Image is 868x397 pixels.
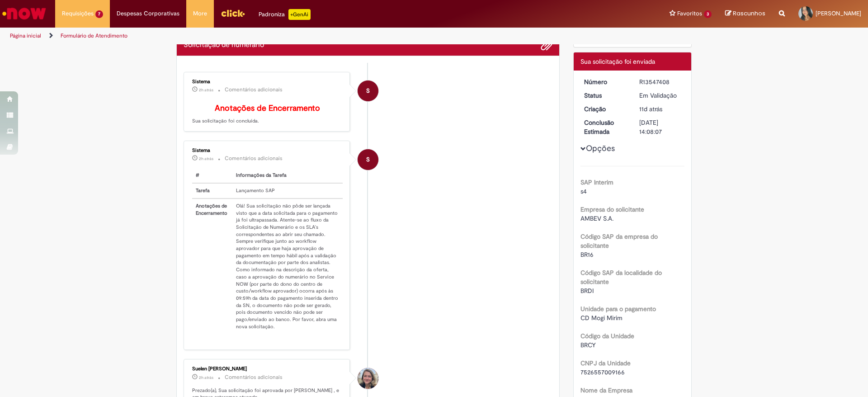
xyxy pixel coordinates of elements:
[1,5,47,23] img: ServiceNow
[580,57,655,66] span: Sua solicitação foi enviada
[192,366,343,372] div: Suelen [PERSON_NAME]
[358,80,378,101] div: System
[639,77,681,86] div: R13547408
[639,105,662,113] time: 18/09/2025 14:24:24
[639,105,662,113] span: 11d atrás
[358,149,378,170] div: System
[580,386,632,394] b: Nome da Empresa
[639,118,681,136] div: [DATE] 14:08:07
[192,148,343,153] div: Sistema
[577,77,633,86] dt: Número
[199,375,213,380] time: 29/09/2025 09:43:40
[580,187,587,195] span: s4
[225,373,283,381] small: Comentários adicionais
[192,198,232,334] th: Anotações de Encerramento
[580,214,613,222] span: AMBEV S.A.
[580,250,594,259] span: BR16
[199,156,213,161] span: 2h atrás
[677,9,702,18] span: Favoritos
[541,39,552,51] button: Adicionar anexos
[199,87,213,93] time: 29/09/2025 10:11:19
[580,178,613,186] b: SAP Interim
[62,9,94,18] span: Requisições
[288,9,311,20] p: +GenAi
[232,198,343,334] td: Olá! Sua solicitação não pôde ser lançada visto que a data solicitada para o pagamento já foi ult...
[192,168,232,183] th: #
[232,168,343,183] th: Informações da Tarefa
[577,118,633,136] dt: Conclusão Estimada
[215,103,320,113] b: Anotações de Encerramento
[580,232,658,250] b: Código SAP da empresa do solicitante
[580,314,623,322] span: CD Mogi Mirim
[580,269,662,286] b: Código SAP da localidade do solicitante
[192,104,343,125] p: Sua solicitação foi concluída.
[577,104,633,113] dt: Criação
[192,79,343,85] div: Sistema
[192,183,232,198] th: Tarefa
[225,86,283,94] small: Comentários adicionais
[580,205,644,213] b: Empresa do solicitante
[184,41,264,49] h2: Solicitação de numerário Histórico de tíquete
[61,32,127,39] a: Formulário de Atendimento
[225,155,283,162] small: Comentários adicionais
[259,9,311,20] div: Padroniza
[580,287,594,295] span: BRDI
[366,80,370,102] span: S
[117,9,179,18] span: Despesas Corporativas
[358,368,378,389] div: Suelen Nicolino Mazza
[199,87,213,93] span: 2h atrás
[704,10,712,18] span: 3
[7,28,572,44] ul: Trilhas de página
[199,375,213,380] span: 2h atrás
[221,6,245,20] img: click_logo_yellow_360x200.png
[95,10,103,18] span: 7
[577,91,633,100] dt: Status
[366,149,370,170] span: S
[725,9,765,18] a: Rascunhos
[816,9,861,17] span: [PERSON_NAME]
[580,305,656,313] b: Unidade para o pagamento
[639,91,681,100] div: Em Validação
[733,9,765,18] span: Rascunhos
[193,9,207,18] span: More
[232,183,343,198] td: Lançamento SAP
[580,368,625,376] span: 7526557009166
[10,32,41,39] a: Página inicial
[199,156,213,161] time: 29/09/2025 10:11:17
[639,104,681,113] div: 18/09/2025 14:24:24
[580,332,634,340] b: Código da Unidade
[580,341,596,349] span: BRCY
[580,359,631,367] b: CNPJ da Unidade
